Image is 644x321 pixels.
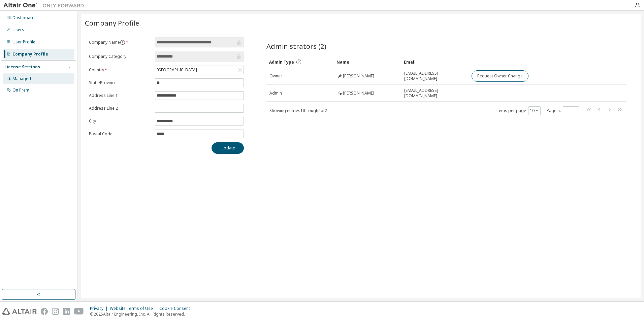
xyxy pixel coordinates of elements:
[336,57,398,67] div: Name
[89,131,151,137] label: Postal Code
[496,106,541,115] span: Items per page
[269,108,327,113] span: Showing entries 1 through 2 of 2
[85,18,139,28] span: Company Profile
[120,40,125,45] button: information
[41,308,48,315] img: facebook.svg
[3,2,88,9] img: Altair One
[404,88,465,99] span: [EMAIL_ADDRESS][DOMAIN_NAME]
[404,57,466,67] div: Email
[159,306,194,311] div: Cookie Consent
[4,64,40,70] div: License Settings
[266,41,326,51] span: Administrators (2)
[404,71,465,81] span: [EMAIL_ADDRESS][DOMAIN_NAME]
[343,91,374,96] span: [PERSON_NAME]
[269,59,294,65] span: Admin Type
[156,66,198,74] div: [GEOGRAPHIC_DATA]
[89,106,151,111] label: Address Line 2
[547,106,579,115] span: Page n.
[89,80,151,85] label: State/Province
[155,66,244,74] div: [GEOGRAPHIC_DATA]
[90,311,194,317] p: © 2025 Altair Engineering, Inc. All Rights Reserved.
[110,306,159,311] div: Website Terms of Use
[12,39,35,45] div: User Profile
[12,51,48,57] div: Company Profile
[89,118,151,124] label: City
[12,76,31,81] div: Managed
[89,93,151,98] label: Address Line 1
[12,15,35,21] div: Dashboard
[472,70,528,82] button: Request Owner Change
[89,40,151,45] label: Company Name
[90,306,110,311] div: Privacy
[63,308,70,315] img: linkedin.svg
[269,73,282,79] span: Owner
[12,87,29,93] div: On Prem
[74,308,84,315] img: youtube.svg
[52,308,59,315] img: instagram.svg
[89,54,151,59] label: Company Category
[530,108,539,113] button: 10
[343,73,374,79] span: [PERSON_NAME]
[12,27,24,33] div: Users
[89,67,151,73] label: Country
[2,308,37,315] img: altair_logo.svg
[269,91,282,96] span: Admin
[212,142,244,154] button: Update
